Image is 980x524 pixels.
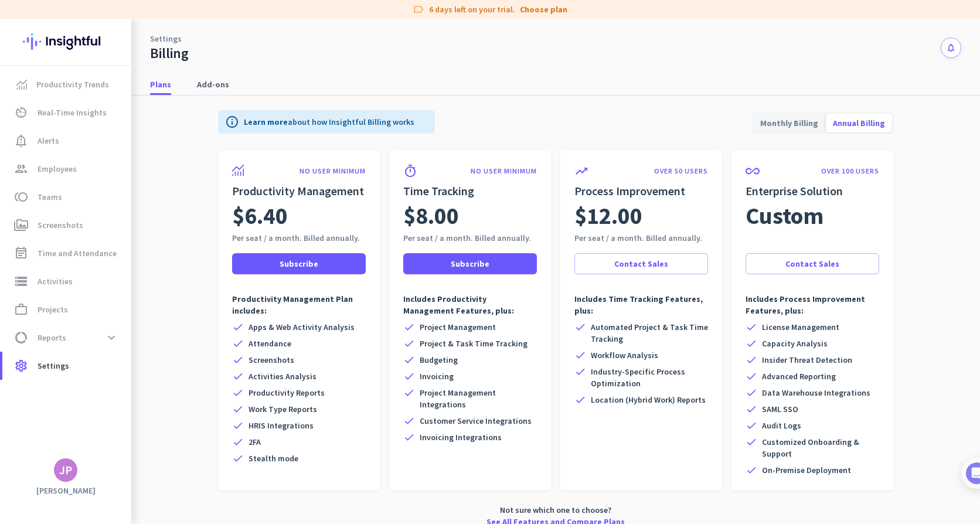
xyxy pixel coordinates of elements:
[574,232,708,244] div: Per seat / a month. Billed annually.
[746,183,879,199] h2: Enterprise Solution
[16,79,27,90] img: menu-item
[249,354,294,366] span: Screenshots
[762,338,828,349] span: Capacity Analysis
[746,354,757,366] i: check
[38,134,59,148] span: Alerts
[225,115,239,129] i: info
[16,45,218,87] div: 🎊 Welcome to Insightful! 🎊
[821,166,879,176] p: OVER 100 USERS
[746,387,757,399] i: check
[762,464,851,476] span: On-Premise Deployment
[192,395,217,403] span: Tasks
[176,366,234,413] button: Tasks
[403,431,415,443] i: check
[2,155,131,183] a: groupEmployees
[38,274,73,288] span: Activities
[206,5,227,26] div: Close
[38,162,77,176] span: Employees
[2,295,131,324] a: work_outlineProjects
[14,162,28,176] i: group
[45,338,199,361] div: Initial tracking settings and how to edit them
[420,321,496,333] span: Project Management
[403,199,459,232] span: $8.00
[65,126,193,138] div: [PERSON_NAME] from Insightful
[746,253,879,274] a: Contact Sales
[232,387,244,399] i: check
[420,431,502,443] span: Invoicing Integrations
[2,211,131,239] a: perm_mediaScreenshots
[249,403,317,415] span: Work Type Reports
[2,239,131,267] a: event_noteTime and Attendance
[100,5,137,25] h1: Tasks
[232,338,244,349] i: check
[420,338,528,349] span: Project & Task Time Tracking
[38,331,66,345] span: Reports
[420,387,537,410] span: Project Management Integrations
[762,403,798,415] span: SAML SSO
[2,98,131,127] a: av_timerReal-Time Insights
[403,415,415,427] i: check
[591,349,658,361] span: Workflow Analysis
[232,232,366,244] div: Per seat / a month. Billed annually.
[591,321,708,345] span: Automated Project & Task Time Tracking
[150,45,189,62] div: Billing
[420,415,532,427] span: Customer Service Integrations
[762,387,870,399] span: Data Warehouse Integrations
[591,366,708,389] span: Industry-Specific Process Optimization
[2,127,131,155] a: notification_importantAlerts
[232,183,366,199] h2: Productivity Management
[500,504,611,516] span: Not sure which one to choose?
[17,395,41,403] span: Home
[746,403,757,415] i: check
[2,352,131,380] a: settingsSettings
[68,395,108,403] span: Messages
[36,77,109,91] span: Productivity Trends
[14,134,28,148] i: notification_important
[232,253,366,274] button: Subscribe
[59,366,117,413] button: Messages
[762,321,839,333] span: License Management
[249,321,355,333] span: Apps & Web Activity Analysis
[413,4,424,15] i: label
[591,394,706,406] span: Location (Hybrid Work) Reports
[232,436,244,448] i: check
[471,166,537,176] p: NO USER MINIMUM
[232,370,244,382] i: check
[22,334,213,361] div: 2Initial tracking settings and how to edit them
[746,338,757,349] i: check
[232,321,244,333] i: check
[403,232,537,244] div: Per seat / a month. Billed annually.
[520,4,567,15] a: Choose plan
[137,395,156,403] span: Help
[23,19,108,64] img: Insightful logo
[45,282,158,305] button: Add your employees
[249,370,317,382] span: Activities Analysis
[574,321,586,333] i: check
[197,79,229,90] span: Add-ons
[574,293,708,317] p: Includes Time Tracking Features, plus:
[150,79,171,90] span: Plans
[45,223,204,273] div: It's time to add your employees! This is crucial since Insightful will start collecting their act...
[14,359,28,373] i: settings
[420,370,454,382] span: Invoicing
[746,436,757,448] i: check
[746,464,757,476] i: check
[574,183,708,199] h2: Process Improvement
[14,302,28,317] i: work_outline
[14,246,28,260] i: event_note
[38,106,107,120] span: Real-Time Insights
[42,123,60,141] img: Profile image for Tamara
[826,109,892,137] span: Annual Billing
[232,452,244,464] i: check
[574,253,708,274] button: Contact Sales
[420,354,458,366] span: Budgeting
[574,366,586,377] i: check
[232,420,244,431] i: check
[746,420,757,431] i: check
[2,267,131,295] a: storageActivities
[38,190,62,204] span: Teams
[150,33,182,45] a: Settings
[249,420,314,431] span: HRIS Integrations
[14,331,28,345] i: data_usage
